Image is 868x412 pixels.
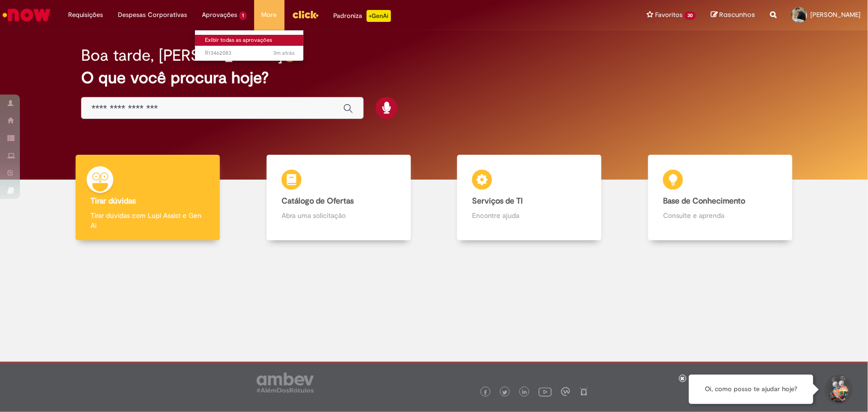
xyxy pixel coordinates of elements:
[239,11,247,20] span: 1
[522,390,527,396] img: logo_footer_linkedin.png
[81,47,283,64] h2: Boa tarde, [PERSON_NAME]
[434,155,625,241] a: Serviços de TI Encontre ajuda
[472,210,586,220] p: Encontre ajuda
[689,375,813,404] div: Oi, como posso te ajudar hoje?
[273,49,294,57] time: 29/08/2025 12:02:32
[1,5,52,25] img: ServiceNow
[262,10,277,20] span: More
[625,155,816,241] a: Base de Conhecimento Consulte e aprenda
[810,10,861,19] span: [PERSON_NAME]
[663,210,777,220] p: Consulte e aprenda
[719,10,755,19] span: Rascunhos
[472,196,523,206] b: Serviços de TI
[257,373,314,393] img: logo_footer_ambev_rotulo_gray.png
[334,10,391,22] div: Padroniza
[561,387,570,396] img: logo_footer_workplace.png
[282,196,354,206] b: Catálogo de Ofertas
[273,49,294,57] span: 3m atrás
[194,30,304,61] ul: Aprovações
[502,390,507,395] img: logo_footer_twitter.png
[52,155,243,241] a: Tirar dúvidas Tirar dúvidas com Lupi Assist e Gen Ai
[202,10,237,20] span: Aprovações
[282,210,396,220] p: Abra uma solicitação
[292,7,319,22] img: click_logo_yellow_360x200.png
[483,390,488,395] img: logo_footer_facebook.png
[243,155,434,241] a: Catálogo de Ofertas Abra uma solicitação
[195,35,304,46] a: Exibir todas as aprovações
[81,69,787,87] h2: O que você procura hoje?
[663,196,745,206] b: Base de Conhecimento
[195,48,304,59] a: Aberto R13462083 :
[579,387,588,396] img: logo_footer_naosei.png
[205,49,294,57] span: R13462083
[539,385,552,398] img: logo_footer_youtube.png
[655,10,682,20] span: Favoritos
[68,10,103,20] span: Requisições
[684,11,696,20] span: 30
[711,10,755,20] a: Rascunhos
[823,375,853,405] button: Iniciar Conversa de Suporte
[367,10,391,22] p: +GenAi
[118,10,187,20] span: Despesas Corporativas
[91,210,205,230] p: Tirar dúvidas com Lupi Assist e Gen Ai
[91,196,136,206] b: Tirar dúvidas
